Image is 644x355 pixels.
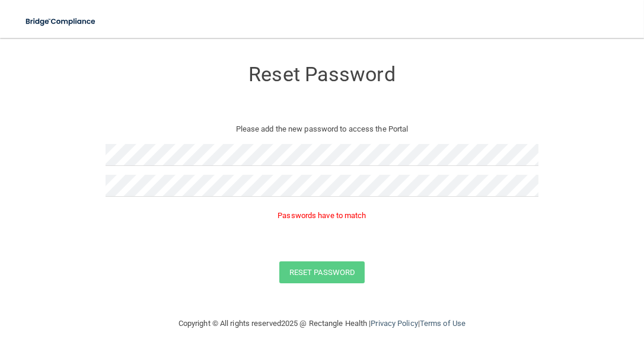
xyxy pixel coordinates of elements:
p: Please add the new password to access the Portal [114,122,530,136]
button: Reset Password [279,261,365,283]
a: Privacy Policy [371,319,417,328]
p: Passwords have to match [106,209,538,223]
h3: Reset Password [106,63,538,85]
img: bridge_compliance_login_screen.278c3ca4.svg [18,9,104,34]
div: Copyright © All rights reserved 2025 @ Rectangle Health | | [106,305,538,343]
a: Terms of Use [420,319,466,328]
